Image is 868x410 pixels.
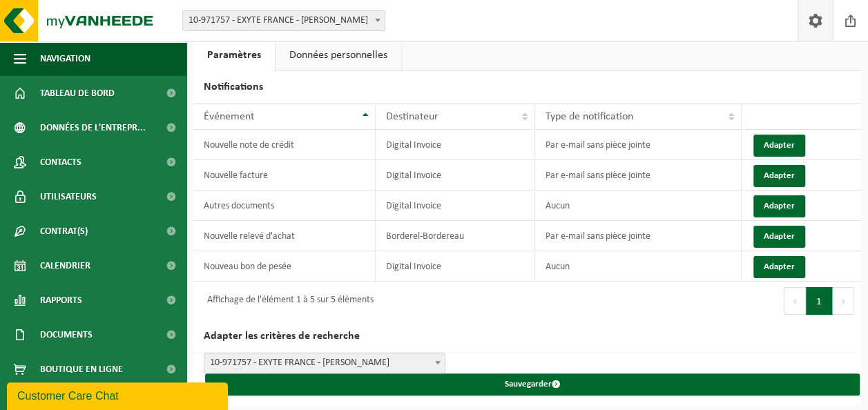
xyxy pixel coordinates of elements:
td: Par e-mail sans pièce jointe [535,130,742,160]
button: Next [833,287,854,315]
td: Nouvelle note de crédit [193,130,376,160]
td: Nouvelle facture [193,160,376,191]
iframe: chat widget [7,380,231,410]
span: Rapports [40,283,82,318]
a: Données personnelles [276,39,401,71]
h2: Adapter les critères de recherche [193,320,861,353]
span: 10-971757 - EXYTE FRANCE - BILLY BERCLAU [204,353,445,373]
td: Aucun [535,191,742,221]
button: Adapter [753,226,805,248]
button: Previous [784,287,806,315]
span: Boutique en ligne [40,352,123,387]
td: Nouvelle relevé d'achat [193,221,376,251]
button: Adapter [753,135,805,157]
span: Navigation [40,41,90,76]
span: Destinateur [386,111,438,122]
td: Digital Invoice [376,191,535,221]
span: Tableau de bord [40,76,115,110]
span: 10-971757 - EXYTE FRANCE - BILLY BERCLAU [182,10,385,31]
td: Par e-mail sans pièce jointe [535,160,742,191]
button: 1 [806,287,833,315]
td: Digital Invoice [376,160,535,191]
span: Utilisateurs [40,179,97,214]
a: Paramètres [193,39,275,71]
button: Adapter [753,165,805,187]
td: Aucun [535,251,742,282]
h2: Notifications [193,71,861,104]
span: Événement [204,111,254,122]
td: Autres documents [193,191,376,221]
span: Documents [40,318,93,352]
td: Borderel-Bordereau [376,221,535,251]
span: Contrat(s) [40,214,88,248]
td: Digital Invoice [376,130,535,160]
button: Sauvegarder [205,373,860,396]
span: Données de l'entrepr... [40,110,146,145]
td: Nouveau bon de pesée [193,251,376,282]
span: 10-971757 - EXYTE FRANCE - BILLY BERCLAU [183,11,385,30]
span: Calendrier [40,248,90,283]
td: Par e-mail sans pièce jointe [535,221,742,251]
span: Contacts [40,145,81,179]
td: Digital Invoice [376,251,535,282]
button: Adapter [753,195,805,217]
span: 10-971757 - EXYTE FRANCE - BILLY BERCLAU [204,353,445,373]
span: Type de notification [546,111,633,122]
button: Adapter [753,256,805,278]
div: Affichage de l'élément 1 à 5 sur 5 éléments [200,289,374,313]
